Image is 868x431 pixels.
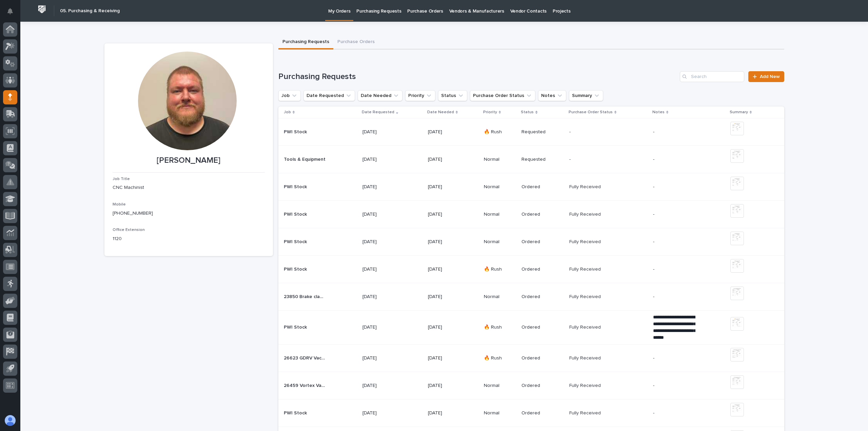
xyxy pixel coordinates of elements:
p: 1120 [113,235,265,242]
tr: PWI StockPWI Stock [DATE][DATE]NormalOrderedFully ReceivedFully Received - [278,173,784,201]
p: - [653,355,695,361]
tr: PWI StockPWI Stock [DATE][DATE]🔥 RushRequested-- - [278,118,784,146]
p: CNC Machinist [113,184,265,191]
p: [DATE] [428,267,470,272]
p: [DATE] [428,325,470,330]
p: Ordered [521,212,564,217]
p: PWI Stock [284,409,308,416]
p: - [653,410,695,416]
button: Purchasing Requests [278,35,333,50]
p: [DATE] [428,410,470,416]
p: [DATE] [362,294,405,300]
p: Fully Received [569,238,602,245]
p: Fully Received [569,381,602,389]
p: [DATE] [428,184,470,190]
p: PWI Stock [284,238,308,245]
p: Normal [484,212,516,217]
p: Summary [730,109,748,116]
p: Ordered [521,294,564,300]
p: [DATE] [362,157,405,162]
tr: 23850 Brake clamp blocks23850 Brake clamp blocks [DATE][DATE]NormalOrderedFully ReceivedFully Rec... [278,283,784,311]
p: Requested [521,157,564,162]
p: PWI Stock [284,128,308,135]
p: Fully Received [569,293,602,300]
button: Job [278,90,301,101]
img: Workspace Logo [36,3,48,16]
tr: PWI StockPWI Stock [DATE][DATE]🔥 RushOrderedFully ReceivedFully Received - [278,256,784,283]
p: Ordered [521,239,564,245]
p: [DATE] [362,239,405,245]
p: [DATE] [362,184,405,190]
p: [DATE] [428,129,470,135]
a: [PHONE_NUMBER] [113,211,153,216]
tr: 26459 Vortex Vac Lifter26459 Vortex Vac Lifter [DATE][DATE]NormalOrderedFully ReceivedFully Recei... [278,372,784,399]
p: Normal [484,184,516,190]
p: PWI Stock [284,323,308,330]
p: [DATE] [428,294,470,300]
p: 🔥 Rush [484,129,516,135]
p: 🔥 Rush [484,267,516,272]
p: 23850 Brake clamp blocks [284,293,328,300]
p: [DATE] [428,355,470,361]
button: Date Requested [303,90,355,101]
p: PWI Stock [284,210,308,217]
h1: Purchasing Requests [278,72,677,82]
p: [DATE] [362,129,405,135]
p: [DATE] [428,383,470,389]
p: Date Requested [362,109,394,116]
span: Office Extension [113,228,145,232]
p: [DATE] [362,212,405,217]
p: - [653,239,695,245]
p: Fully Received [569,409,602,416]
p: Requested [521,129,564,135]
p: Fully Received [569,323,602,330]
span: Mobile [113,202,126,207]
p: [DATE] [362,410,405,416]
p: Purchase Order Status [569,109,613,116]
p: Ordered [521,355,564,361]
p: Normal [484,383,516,389]
tr: PWI StockPWI Stock [DATE][DATE]NormalOrderedFully ReceivedFully Received - [278,399,784,427]
p: Tools & Equipment [284,155,327,162]
tr: PWI StockPWI Stock [DATE][DATE]NormalOrderedFully ReceivedFully Received - [278,201,784,228]
p: [DATE] [362,383,405,389]
button: Date Needed [358,90,402,101]
p: - [653,212,695,217]
p: - [569,155,572,162]
p: Ordered [521,410,564,416]
p: Status [521,109,534,116]
p: [DATE] [428,239,470,245]
tr: PWI StockPWI Stock [DATE][DATE]🔥 RushOrderedFully ReceivedFully Received **** **** **** **** ****... [278,311,784,345]
button: Purchase Order Status [470,90,535,101]
p: Normal [484,410,516,416]
div: Notifications [8,8,17,19]
tr: 26623 GDRV Vacuum Lifter26623 GDRV Vacuum Lifter [DATE][DATE]🔥 RushOrderedFully ReceivedFully Rec... [278,344,784,372]
p: PWI Stock [284,265,308,272]
p: [DATE] [362,267,405,272]
p: Priority [483,109,497,116]
tr: PWI StockPWI Stock [DATE][DATE]NormalOrderedFully ReceivedFully Received - [278,228,784,256]
h2: 05. Purchasing & Receiving [60,8,120,14]
button: Notes [538,90,566,101]
button: Purchase Orders [333,35,379,50]
p: Ordered [521,383,564,389]
p: Job [284,109,291,116]
p: - [653,157,695,162]
p: - [569,128,572,135]
button: Notifications [3,4,17,18]
p: [DATE] [362,355,405,361]
input: Search [680,71,744,82]
p: Date Needed [427,109,454,116]
p: - [653,184,695,190]
p: [DATE] [362,325,405,330]
button: Priority [405,90,435,101]
p: Normal [484,157,516,162]
p: PWI Stock [284,183,308,190]
p: [PERSON_NAME] [113,156,265,165]
p: - [653,129,695,135]
p: Ordered [521,267,564,272]
p: Ordered [521,184,564,190]
button: users-avatar [3,413,17,428]
button: Status [438,90,467,101]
